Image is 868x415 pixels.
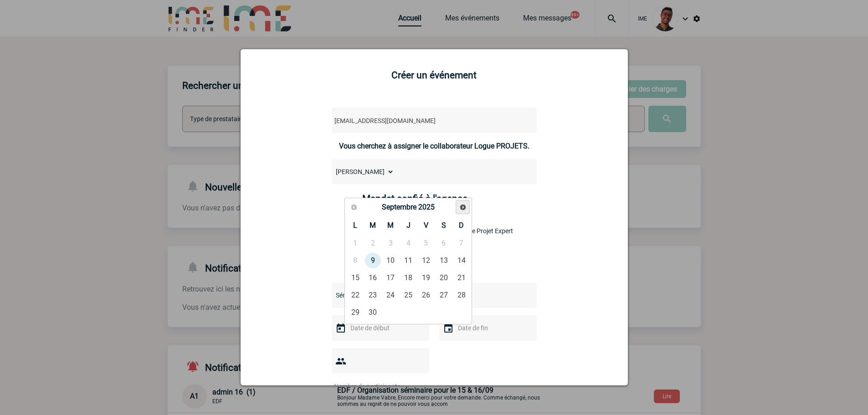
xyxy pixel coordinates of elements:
[382,203,416,211] span: Septembre
[365,287,381,303] a: 23
[435,252,452,269] a: 13
[435,270,452,286] a: 20
[382,252,399,269] a: 10
[406,221,411,230] span: Jeudi
[252,70,616,81] h2: Créer un événement
[365,252,381,269] a: 9
[332,380,417,392] input: Nombre de participants
[459,204,467,211] span: Suivant
[418,252,435,269] a: 12
[442,221,446,230] span: Samedi
[418,287,435,303] a: 26
[370,221,376,230] span: Mardi
[456,200,470,214] a: Suivant
[400,252,417,269] a: 11
[347,304,364,321] a: 29
[332,142,537,150] p: Vous cherchez à assigner le collaborateur Logue PROJETS.
[365,304,381,321] a: 30
[459,221,464,230] span: Dimanche
[347,287,364,303] a: 22
[331,114,490,127] span: log-projet@hilti-finder.com
[418,270,435,286] a: 19
[348,322,411,334] input: Date de début
[353,221,357,230] span: Lundi
[456,322,519,334] input: Date de fin
[400,287,417,303] a: 25
[453,287,470,303] a: 28
[382,287,399,303] a: 24
[347,270,364,286] a: 15
[453,270,470,286] a: 21
[387,221,394,230] span: Mercredi
[400,270,417,286] a: 18
[453,252,470,269] a: 14
[365,270,381,286] a: 16
[424,221,428,230] span: Vendredi
[435,287,452,303] a: 27
[362,193,467,204] h4: Mandat confié à l'agence
[382,270,399,286] a: 17
[418,203,435,211] span: 2025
